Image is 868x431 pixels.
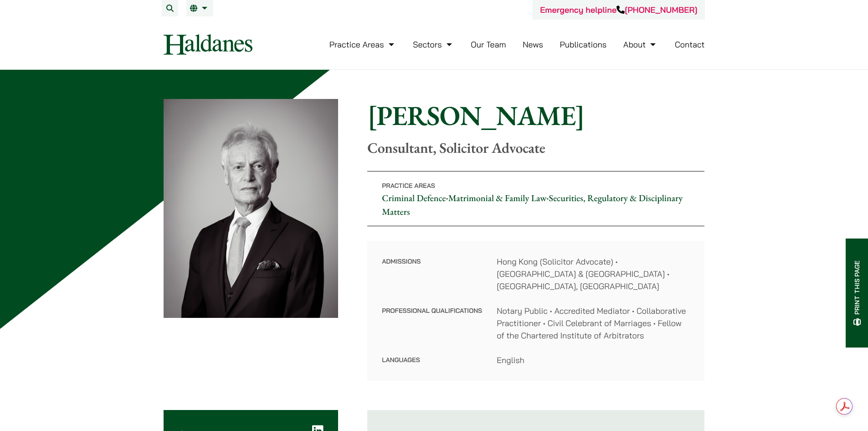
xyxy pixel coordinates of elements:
[329,39,396,50] a: Practice Areas
[382,354,482,366] dt: Languages
[523,39,543,50] a: News
[367,99,704,132] h1: [PERSON_NAME]
[448,192,547,204] a: Matrimonial & Family Law
[497,354,690,366] dd: English
[382,255,482,305] dt: Admissions
[382,305,482,354] dt: Professional Qualifications
[497,255,690,292] dd: Hong Kong (Solicitor Advocate) • [GEOGRAPHIC_DATA] & [GEOGRAPHIC_DATA] • [GEOGRAPHIC_DATA], [GEOG...
[382,192,446,204] a: Criminal Defence
[675,39,705,50] a: Contact
[367,171,704,226] p: • •
[190,5,210,12] a: EN
[497,305,690,342] dd: Notary Public • Accredited Mediator • Collaborative Practitioner • Civil Celebrant of Marriages •...
[367,139,704,156] p: Consultant, Solicitor Advocate
[164,34,252,55] img: Logo of Haldanes
[471,39,506,50] a: Our Team
[560,39,607,50] a: Publications
[413,39,454,50] a: Sectors
[540,5,697,15] a: Emergency helpline[PHONE_NUMBER]
[623,39,658,50] a: About
[382,182,435,190] span: Practice Areas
